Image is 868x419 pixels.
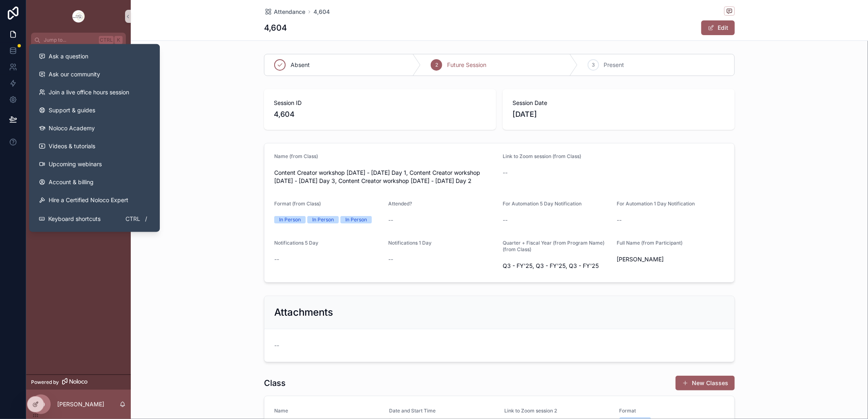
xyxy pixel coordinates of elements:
span: Ask our community [49,70,100,78]
span: Future Session [447,61,486,69]
span: Ctrl [125,214,141,224]
span: Quarter + Fiscal Year (from Program Name) (from Class) [503,240,604,252]
div: In Person [312,216,334,223]
span: Q3 - FY'25, Q3 - FY'25, Q3 - FY'25 [503,262,611,270]
span: [PERSON_NAME] [617,255,725,263]
span: Ctrl [99,36,114,44]
span: K [115,37,122,43]
a: Noloco Academy [32,119,157,137]
span: Session ID [274,99,486,107]
button: Ask a question [32,47,157,65]
button: Keyboard shortcutsCtrl/ [32,209,157,229]
button: New Classes [676,376,735,390]
span: Keyboard shortcuts [48,215,101,223]
span: For Automation 1 Day Notification [617,201,695,207]
span: Account & billing [49,178,94,186]
span: Absent [291,61,310,69]
img: App logo [72,10,85,23]
a: Ask our community [32,65,157,83]
div: scrollable content [26,47,131,240]
span: Name (from Class) [274,153,318,159]
span: Join a live office hours session [49,88,129,96]
h2: Attachments [274,306,333,319]
span: -- [274,255,279,263]
span: Content Creator workshop [DATE] - [DATE] Day 1, Content Creator workshop [DATE] - [DATE] Day 3, C... [274,169,496,185]
span: Noloco Academy [49,124,95,132]
span: Link to Zoom session (from Class) [503,153,581,159]
span: -- [274,341,279,350]
span: Powered by [31,379,59,386]
span: -- [617,216,622,224]
a: Videos & tutorials [32,137,157,155]
button: Jump to...CtrlK [31,33,126,47]
span: 4,604 [274,109,486,120]
span: -- [503,169,508,177]
span: -- [503,216,508,224]
a: Support & guides [32,101,157,119]
span: Name [274,408,380,414]
span: Present [604,61,624,69]
span: Date and Start Time [389,408,495,414]
a: Attendance [264,8,305,16]
span: Attendance [274,8,305,16]
div: In Person [279,216,301,223]
span: -- [389,255,394,263]
span: Hire a Certified Noloco Expert [49,196,128,204]
span: / [143,216,149,222]
a: Join a live office hours session [32,83,157,101]
span: [DATE] [512,109,725,120]
span: Jump to... [44,37,96,43]
p: [PERSON_NAME] [57,400,104,408]
span: Full Name (from Participant) [617,240,683,246]
span: Session Date [512,99,725,107]
span: Notifications 5 Day [274,240,318,246]
span: Format (from Class) [274,201,321,207]
button: Hire a Certified Noloco Expert [32,191,157,209]
span: 3 [592,62,595,68]
div: In Person [345,216,367,223]
button: Edit [701,20,735,35]
span: Videos & tutorials [49,142,95,150]
span: Support & guides [49,106,95,114]
h1: 4,604 [264,22,287,33]
a: 4,604 [313,8,330,16]
span: Ask a question [49,52,88,60]
a: Upcoming webinars [32,155,157,173]
span: Notifications 1 Day [389,240,432,246]
span: Upcoming webinars [49,160,102,168]
a: Account & billing [32,173,157,191]
span: Format [620,408,725,414]
span: For Automation 5 Day Notification [503,201,582,207]
h1: Class [264,377,286,389]
span: Attended? [389,201,412,207]
span: 2 [435,62,438,68]
span: -- [389,216,394,224]
a: Powered by [26,374,131,390]
span: Link to Zoom session 2 [504,408,610,414]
